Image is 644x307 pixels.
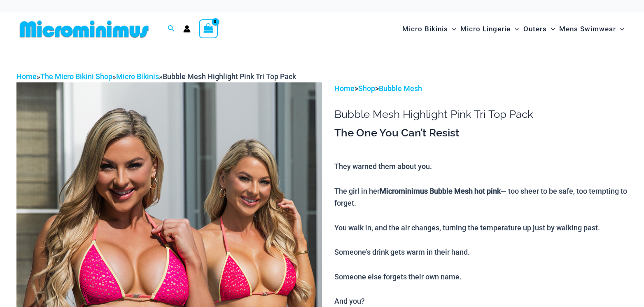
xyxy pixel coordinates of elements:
a: Home [16,72,37,81]
a: Mens SwimwearMenu ToggleMenu Toggle [557,16,626,42]
a: The Micro Bikini Shop [40,72,112,81]
h1: Bubble Mesh Highlight Pink Tri Top Pack [334,108,628,121]
span: Micro Lingerie [460,19,511,40]
span: » » » [16,72,296,81]
span: Menu Toggle [616,19,624,40]
a: Account icon link [183,25,191,33]
a: Micro BikinisMenu ToggleMenu Toggle [400,16,458,42]
span: Menu Toggle [448,19,456,40]
p: > > [334,82,628,95]
a: Search icon link [168,24,175,34]
nav: Site Navigation [399,15,628,43]
img: MM SHOP LOGO FLAT [16,20,152,38]
a: OutersMenu ToggleMenu Toggle [521,16,557,42]
b: Microminimus Bubble Mesh hot pink [380,187,501,195]
a: Home [334,84,355,93]
span: Menu Toggle [511,19,519,40]
a: Micro LingerieMenu ToggleMenu Toggle [458,16,521,42]
a: Micro Bikinis [116,72,159,81]
span: Micro Bikinis [402,19,448,40]
a: Shop [358,84,375,93]
span: Menu Toggle [547,19,555,40]
a: View Shopping Cart, empty [199,19,218,38]
span: Bubble Mesh Highlight Pink Tri Top Pack [163,72,296,81]
span: Outers [523,19,547,40]
a: Bubble Mesh [379,84,422,93]
span: Mens Swimwear [559,19,616,40]
h3: The One You Can’t Resist [334,126,628,140]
